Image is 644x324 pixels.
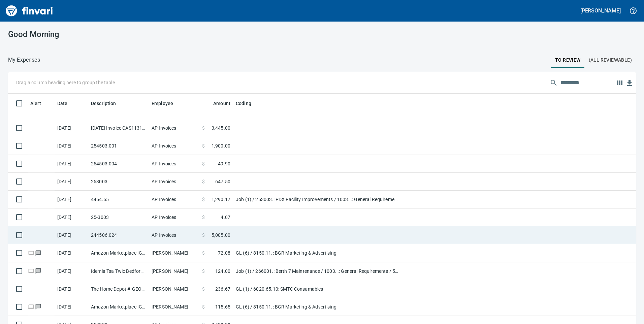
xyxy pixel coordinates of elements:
[218,250,230,256] span: 72.08
[88,137,149,155] td: 254503.001
[215,303,230,310] span: 115.65
[202,160,205,167] span: $
[8,56,40,64] nav: breadcrumb
[149,119,199,137] td: AP Invoices
[149,155,199,173] td: AP Invoices
[88,208,149,226] td: 25-3003
[589,56,632,64] span: (All Reviewable)
[35,251,42,255] span: Has messages
[149,137,199,155] td: AP Invoices
[30,99,50,107] span: Alert
[215,286,230,292] span: 236.67
[202,232,205,238] span: $
[152,99,182,107] span: Employee
[55,173,88,191] td: [DATE]
[204,99,230,107] span: Amount
[57,99,76,107] span: Date
[202,178,205,185] span: $
[152,99,173,107] span: Employee
[202,214,205,221] span: $
[16,79,115,86] p: Drag a column heading here to group the table
[236,99,251,107] span: Coding
[55,244,88,262] td: [DATE]
[55,298,88,316] td: [DATE]
[88,244,149,262] td: Amazon Marketplace [GEOGRAPHIC_DATA] [GEOGRAPHIC_DATA]
[215,178,230,185] span: 647.50
[91,99,116,107] span: Description
[215,268,230,274] span: 124.00
[55,191,88,208] td: [DATE]
[55,226,88,244] td: [DATE]
[91,99,125,107] span: Description
[88,173,149,191] td: 253003
[202,303,205,310] span: $
[555,56,581,64] span: To Review
[149,244,199,262] td: [PERSON_NAME]
[88,298,149,316] td: Amazon Marketplace [GEOGRAPHIC_DATA] [GEOGRAPHIC_DATA]
[212,196,230,203] span: 1,290.17
[149,191,199,208] td: AP Invoices
[233,280,401,298] td: GL (1) / 6020.65.10: SMTC Consumables
[202,142,205,149] span: $
[55,262,88,280] td: [DATE]
[233,262,401,280] td: Job (1) / 266001.: Berth 7 Maintenance / 1003. .: General Requirements / 5: Other
[55,208,88,226] td: [DATE]
[580,7,621,14] h5: [PERSON_NAME]
[149,262,199,280] td: [PERSON_NAME]
[8,30,206,39] h3: Good Morning
[202,268,205,274] span: $
[233,191,401,208] td: Job (1) / 253003.: PDX Facility Improvements / 1003. .: General Requirements / 5: Other
[55,155,88,173] td: [DATE]
[35,268,42,273] span: Has messages
[28,268,35,273] span: Online transaction
[149,298,199,316] td: [PERSON_NAME]
[28,304,35,309] span: Online transaction
[212,232,230,238] span: 5,005.00
[213,99,230,107] span: Amount
[212,125,230,131] span: 3,445.00
[88,226,149,244] td: 244506.024
[88,280,149,298] td: The Home Depot #[GEOGRAPHIC_DATA]
[88,262,149,280] td: Idemia Tsa Twic Bedford [GEOGRAPHIC_DATA]
[212,142,230,149] span: 1,900.00
[4,3,55,19] img: Finvari
[202,250,205,256] span: $
[55,280,88,298] td: [DATE]
[28,251,35,255] span: Online transaction
[236,99,260,107] span: Coding
[149,280,199,298] td: [PERSON_NAME]
[149,173,199,191] td: AP Invoices
[202,196,205,203] span: $
[57,99,68,107] span: Date
[55,119,88,137] td: [DATE]
[35,304,42,309] span: Has messages
[624,78,635,88] button: Download table
[88,119,149,137] td: [DATE] Invoice CAS113127 from Cascade Geosynthetics (1-30570)
[149,208,199,226] td: AP Invoices
[614,78,624,88] button: Choose columns to display
[579,5,622,16] button: [PERSON_NAME]
[55,137,88,155] td: [DATE]
[218,160,230,167] span: 49.90
[149,226,199,244] td: AP Invoices
[233,244,401,262] td: GL (6) / 8150.11.: BGR Marketing & Advertising
[88,191,149,208] td: 4454.65
[202,125,205,131] span: $
[30,99,41,107] span: Alert
[202,286,205,292] span: $
[221,214,230,221] span: 4.07
[88,155,149,173] td: 254503.004
[233,298,401,316] td: GL (6) / 8150.11.: BGR Marketing & Advertising
[8,56,40,64] p: My Expenses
